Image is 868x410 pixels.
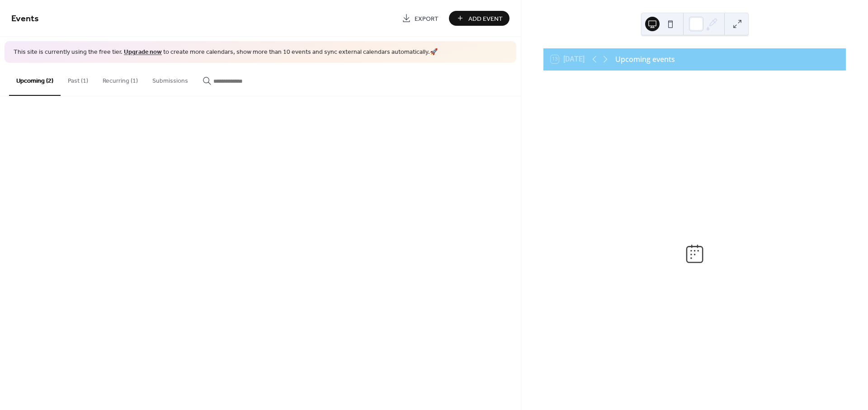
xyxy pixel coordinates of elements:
[468,14,503,24] span: Add Event
[615,54,675,65] div: Upcoming events
[395,11,445,26] a: Export
[124,46,162,58] a: Upgrade now
[11,10,39,28] span: Events
[449,11,509,26] button: Add Event
[14,48,438,57] span: This site is currently using the free tier. to create more calendars, show more than 10 events an...
[95,63,145,95] button: Recurring (1)
[145,63,195,95] button: Submissions
[61,63,95,95] button: Past (1)
[9,63,61,96] button: Upcoming (2)
[415,14,439,24] span: Export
